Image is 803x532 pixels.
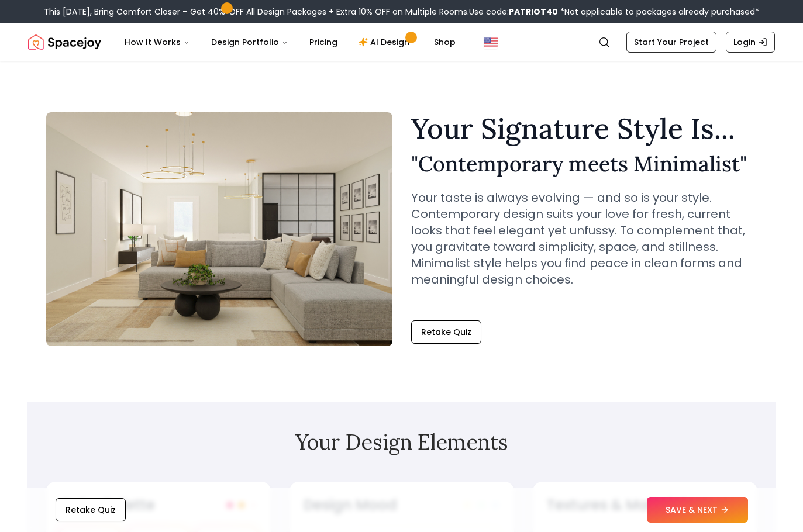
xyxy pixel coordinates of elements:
[626,32,716,53] a: Start Your Project
[411,189,757,288] p: Your taste is always evolving — and so is your style. Contemporary design suits your love for fre...
[46,112,392,346] img: Contemporary meets Minimalist Style Example
[202,30,298,54] button: Design Portfolio
[726,32,775,53] a: Login
[411,152,757,175] h2: " Contemporary meets Minimalist "
[411,320,481,344] button: Retake Quiz
[28,30,101,54] a: Spacejoy
[469,6,558,18] span: Use code:
[115,30,199,54] button: How It Works
[349,30,422,54] a: AI Design
[56,498,126,521] button: Retake Quiz
[44,6,759,18] div: This [DATE], Bring Comfort Closer – Get 40% OFF All Design Packages + Extra 10% OFF on Multiple R...
[484,35,498,49] img: United States
[115,30,465,54] nav: Main
[411,115,757,143] h1: Your Signature Style Is...
[647,497,748,523] button: SAVE & NEXT
[509,6,558,18] b: PATRIOT40
[558,6,759,18] span: *Not applicable to packages already purchased*
[46,430,757,454] h2: Your Design Elements
[28,30,101,54] img: Spacejoy Logo
[28,23,775,61] nav: Global
[425,30,465,54] a: Shop
[300,30,347,54] a: Pricing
